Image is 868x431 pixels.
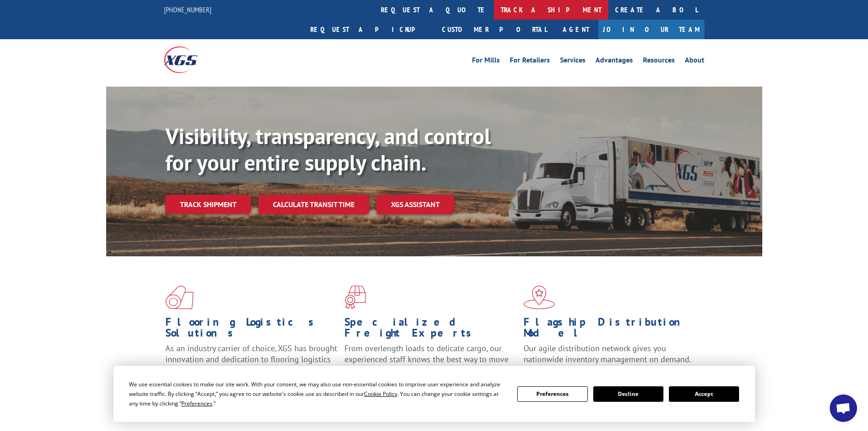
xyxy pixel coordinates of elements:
[560,57,586,67] a: Services
[685,57,704,67] a: About
[435,20,554,39] a: Customer Portal
[303,20,435,39] a: Request a pickup
[113,366,755,422] div: Cookie Consent Prompt
[517,386,587,402] button: Preferences
[258,195,369,214] a: Calculate transit time
[181,400,212,407] span: Preferences
[376,195,454,214] a: XGS ASSISTANT
[524,317,696,343] h1: Flagship Distribution Model
[165,343,337,375] span: As an industry carrier of choice, XGS has brought innovation and dedication to flooring logistics...
[598,20,704,39] a: Join Our Team
[165,122,491,177] b: Visibility, transparency, and control for your entire supply chain.
[593,386,663,402] button: Decline
[554,20,598,39] a: Agent
[165,195,251,214] a: Track shipment
[472,57,500,67] a: For Mills
[524,343,691,364] span: Our agile distribution network gives you nationwide inventory management on demand.
[596,57,633,67] a: Advantages
[669,386,739,402] button: Accept
[129,379,506,408] div: We use essential cookies to make our site work. With your consent, we may also use non-essential ...
[364,390,397,398] span: Cookie Policy
[524,286,555,309] img: xgs-icon-flagship-distribution-model-red
[165,317,338,343] h1: Flooring Logistics Solutions
[344,343,517,384] p: From overlength loads to delicate cargo, our experienced staff knows the best way to move your fr...
[510,57,550,67] a: For Retailers
[344,317,517,343] h1: Specialized Freight Experts
[164,5,211,14] a: [PHONE_NUMBER]
[344,286,366,309] img: xgs-icon-focused-on-flooring-red
[830,395,857,422] div: Open chat
[165,286,194,309] img: xgs-icon-total-supply-chain-intelligence-red
[643,57,675,67] a: Resources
